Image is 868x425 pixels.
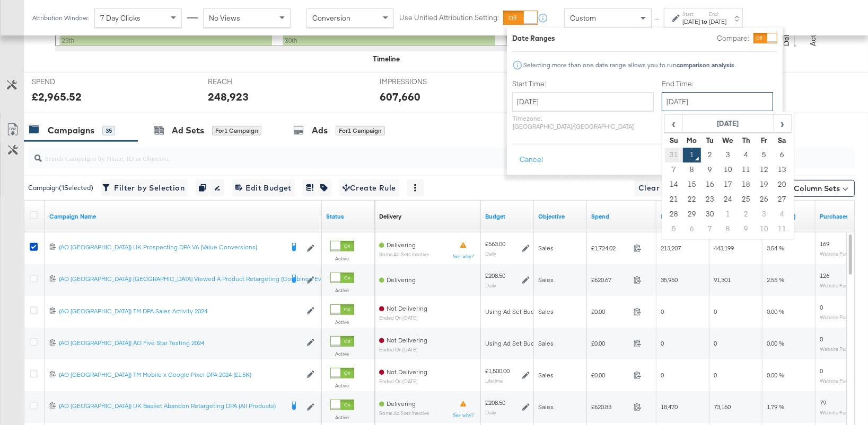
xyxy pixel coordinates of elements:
[737,148,755,162] td: 4
[767,308,784,315] span: 0.00 %
[719,222,737,237] td: 8
[104,182,185,195] span: Filter by Selection
[485,308,544,316] div: Using Ad Set Budget
[42,143,780,164] input: Search Campaigns by Name, ID or Objective
[212,126,261,135] div: for 1 Campaign
[312,13,350,23] span: Conversion
[59,339,301,348] a: (AO [GEOGRAPHIC_DATA]) AO Five Star Testing 2024
[538,244,554,252] span: Sales
[773,192,791,207] td: 27
[737,207,755,222] td: 2
[755,162,773,177] td: 12
[485,367,510,375] div: £1,500.00
[208,77,287,87] span: REACH
[714,371,717,379] span: 0
[665,162,683,177] td: 7
[32,89,82,104] div: £2,965.52
[820,367,823,375] span: 0
[32,14,89,22] div: Attribution Window:
[701,222,719,237] td: 7
[820,409,863,415] sub: Website Purchases
[209,13,240,23] span: No Views
[330,287,354,294] label: Active
[714,339,717,347] span: 0
[665,148,683,162] td: 31
[379,378,427,384] sub: ended on [DATE]
[379,212,401,221] a: Reflects the ability of your Ad Campaign to achieve delivery based on ad states, schedule and bud...
[59,402,283,412] a: (AO [GEOGRAPHIC_DATA]) UK Basket Abandon Retargeting DPA (All Products)
[102,126,115,135] div: 35
[591,371,629,379] span: £0.00
[512,114,654,130] p: Timezone: [GEOGRAPHIC_DATA]/[GEOGRAPHIC_DATA]
[661,276,678,284] span: 35,950
[330,350,354,357] label: Active
[773,177,791,192] td: 20
[682,17,700,26] div: [DATE]
[701,177,719,192] td: 16
[100,13,141,23] span: 7 Day Clicks
[682,11,700,17] label: Start:
[485,282,496,288] sub: Daily
[312,124,328,137] div: Ads
[767,244,784,252] span: 3.54 %
[683,148,701,162] td: 1
[717,33,749,43] label: Compare:
[755,192,773,207] td: 26
[737,192,755,207] td: 25
[59,402,283,410] div: (AO [GEOGRAPHIC_DATA]) UK Basket Abandon Retargeting DPA (All Products)
[235,182,292,195] span: Edit Budget
[172,124,204,137] div: Ad Sets
[538,276,554,284] span: Sales
[661,212,705,221] a: The number of people your ad was served to.
[661,371,664,379] span: 0
[101,179,188,196] button: Filter by Selection
[591,276,629,284] span: £620.67
[485,240,505,248] div: £563.00
[665,133,683,148] th: Su
[485,409,496,415] sub: Daily
[387,336,427,344] span: Not Delivering
[700,17,709,25] strong: to
[820,399,826,406] span: 79
[719,162,737,177] td: 10
[820,314,863,320] sub: Website Purchases
[512,79,654,89] label: Start Time:
[591,339,629,347] span: £0.00
[380,77,459,87] span: IMPRESSIONS
[755,222,773,237] td: 10
[773,133,791,148] th: Sa
[326,212,371,221] a: Shows the current state of your Ad Campaign.
[59,243,283,254] a: (AO [GEOGRAPHIC_DATA]) UK Prospecting DPA V6 (Value Conversions)
[820,282,863,288] sub: Website Purchases
[683,115,774,133] th: [DATE]
[701,133,719,148] th: Tu
[485,399,505,407] div: £208.50
[719,192,737,207] td: 24
[512,150,550,169] button: Cancel
[683,133,701,148] th: Mo
[665,192,683,207] td: 21
[773,222,791,237] td: 11
[661,403,678,411] span: 18,470
[570,13,596,23] span: Custom
[59,370,301,379] div: (AO [GEOGRAPHIC_DATA]) TM Mobile x Google Pixel DPA 2024 (£1.5K)
[665,115,682,131] span: ‹
[737,177,755,192] td: 18
[773,148,791,162] td: 6
[591,244,629,252] span: £1,724.02
[538,403,554,411] span: Sales
[767,371,784,379] span: 0.00 %
[485,250,496,257] sub: Daily
[49,212,318,221] a: Your campaign name.
[820,335,823,343] span: 0
[59,275,283,283] div: (AO [GEOGRAPHIC_DATA]) [GEOGRAPHIC_DATA] Viewed A Product Retargeting (Combined Events)
[755,207,773,222] td: 3
[538,371,554,379] span: Sales
[387,241,416,249] span: Delivering
[59,307,301,315] div: (AO [GEOGRAPHIC_DATA]) TM DPA Sales Activity 2024
[379,212,401,221] div: Delivery
[538,308,554,315] span: Sales
[755,133,773,148] th: Fr
[591,403,629,411] span: £620.83
[591,212,652,221] a: The total amount spent to date.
